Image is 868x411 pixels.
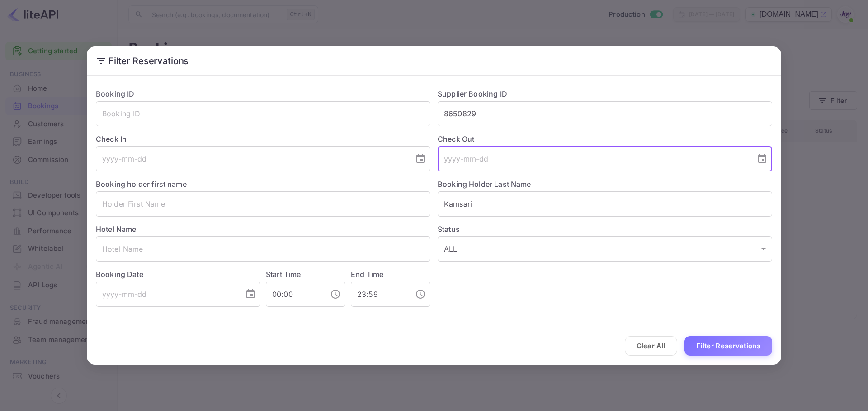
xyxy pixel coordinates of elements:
[266,270,301,279] label: Start Time
[411,150,429,168] button: Choose date
[96,134,430,144] label: Check In
[96,89,135,98] label: Booking ID
[87,46,781,75] h2: Filter Reservations
[96,180,187,189] label: Booking holder first name
[96,282,238,307] input: yyyy-mm-dd
[438,191,772,217] input: Holder Last Name
[96,269,260,280] label: Booking Date
[438,134,772,144] label: Check Out
[438,89,507,98] label: Supplier Booking ID
[753,150,771,168] button: Choose date
[96,191,430,217] input: Holder First Name
[351,270,383,279] label: End Time
[684,336,772,356] button: Filter Reservations
[411,285,429,303] button: Choose time, selected time is 11:59 PM
[351,282,408,307] input: hh:mm
[241,285,259,303] button: Choose date
[438,236,772,262] div: ALL
[625,336,678,356] button: Clear All
[438,101,772,126] input: Supplier Booking ID
[96,101,430,126] input: Booking ID
[438,180,531,189] label: Booking Holder Last Name
[326,285,344,303] button: Choose time, selected time is 12:00 AM
[96,236,430,262] input: Hotel Name
[438,224,772,235] label: Status
[266,282,323,307] input: hh:mm
[96,146,408,171] input: yyyy-mm-dd
[96,225,137,234] label: Hotel Name
[438,146,750,171] input: yyyy-mm-dd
